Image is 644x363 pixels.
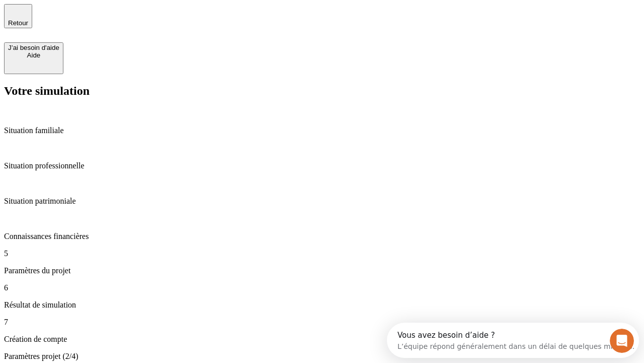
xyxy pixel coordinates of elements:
[4,266,640,275] p: Paramètres du projet
[11,17,248,27] div: L’équipe répond généralement dans un délai de quelques minutes.
[4,300,640,310] p: Résultat de simulation
[4,335,640,344] p: Création de compte
[4,4,277,32] div: Ouvrir le Messenger Intercom
[4,197,640,206] p: Situation patrimoniale
[8,19,28,27] span: Retour
[4,161,640,170] p: Situation professionnelle
[4,42,63,74] button: J’ai besoin d'aideAide
[4,126,640,135] p: Situation familiale
[4,283,640,292] p: 6
[8,44,59,51] div: J’ai besoin d'aide
[387,323,639,358] iframe: Intercom live chat discovery launcher
[11,9,248,17] div: Vous avez besoin d’aide ?
[4,249,640,258] p: 5
[8,51,59,59] div: Aide
[4,4,32,28] button: Retour
[4,318,640,327] p: 7
[4,84,640,98] h2: Votre simulation
[610,329,634,353] iframe: Intercom live chat
[4,232,640,241] p: Connaissances financières
[4,352,640,361] p: Paramètres projet (2/4)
